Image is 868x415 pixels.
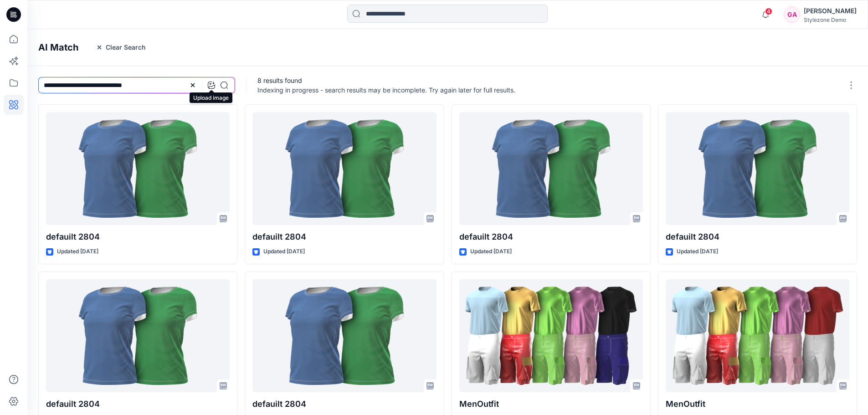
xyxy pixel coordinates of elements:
p: Updated [DATE] [470,247,512,256]
div: Stylezone Demo [804,16,857,23]
a: defauilt 2804 [46,112,230,225]
p: defauilt 2804 [666,231,849,243]
a: MenOutfit [459,279,643,392]
a: MenOutfit [666,279,849,392]
p: defauilt 2804 [46,398,230,410]
p: defauilt 2804 [252,398,436,410]
p: defauilt 2804 [46,231,230,243]
div: GA [784,6,800,23]
a: defauilt 2804 [666,112,849,225]
p: defauilt 2804 [252,231,436,243]
p: Indexing in progress - search results may be incomplete. Try again later for full results. [257,85,515,95]
p: Updated [DATE] [263,247,305,256]
p: MenOutfit [459,398,643,410]
a: defauilt 2804 [252,279,436,392]
span: 4 [765,8,772,15]
p: Updated [DATE] [677,247,718,256]
h4: AI Match [38,42,78,53]
div: [PERSON_NAME] [804,5,857,16]
button: Clear Search [90,40,152,55]
a: defauilt 2804 [252,112,436,225]
p: Updated [DATE] [57,247,98,256]
p: 8 results found [257,76,515,85]
p: MenOutfit [666,398,849,410]
a: defauilt 2804 [459,112,643,225]
p: defauilt 2804 [459,231,643,243]
a: defauilt 2804 [46,279,230,392]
